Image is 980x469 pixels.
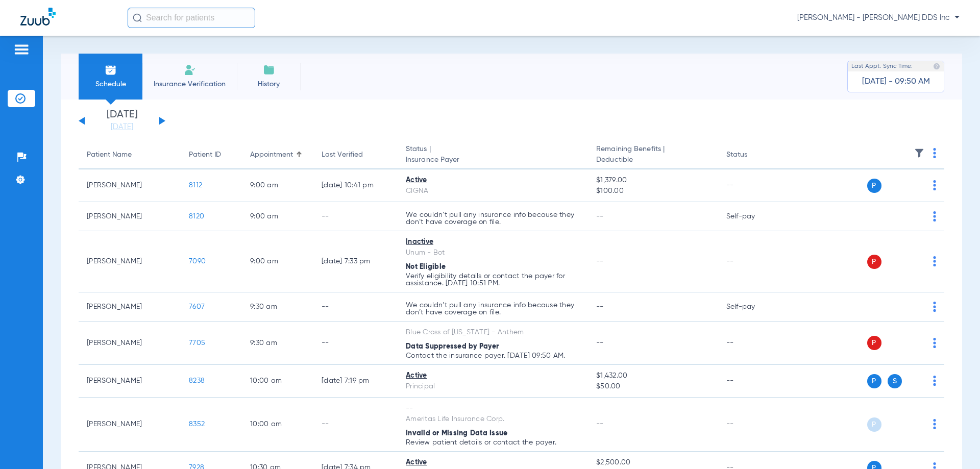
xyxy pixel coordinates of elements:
div: Appointment [250,150,305,160]
span: 8352 [189,421,205,428]
span: $100.00 [596,186,709,196]
div: Blue Cross of [US_STATE] - Anthem [406,327,580,338]
img: group-dot-blue.svg [933,419,936,429]
img: x.svg [910,211,920,221]
img: Schedule [105,64,117,76]
img: group-dot-blue.svg [933,148,936,158]
td: [PERSON_NAME] [79,169,181,202]
span: 8120 [189,213,204,220]
span: Data Suppressed by Payer [406,343,499,350]
td: 9:00 AM [242,169,313,202]
span: 8112 [189,182,202,189]
img: x.svg [910,419,920,429]
img: Search Icon [133,13,142,22]
td: Self-pay [718,202,787,231]
img: x.svg [910,302,920,312]
span: S [888,374,902,388]
td: -- [313,292,398,322]
input: Search for patients [128,8,255,28]
span: -- [596,421,604,428]
td: 9:00 AM [242,231,313,292]
td: -- [718,365,787,398]
td: Self-pay [718,292,787,322]
th: Status [718,141,787,169]
span: $1,432.00 [596,371,709,381]
span: -- [596,213,604,220]
td: [DATE] 10:41 PM [313,169,398,202]
span: Last Appt. Sync Time: [851,61,913,71]
td: -- [718,231,787,292]
span: [DATE] - 09:50 AM [862,77,930,87]
div: Active [406,175,580,186]
th: Status | [398,141,588,169]
span: 7705 [189,339,205,347]
td: -- [718,322,787,365]
span: $50.00 [596,381,709,392]
span: History [244,79,293,89]
span: Schedule [86,79,135,89]
img: x.svg [910,180,920,190]
span: P [867,336,881,350]
td: 9:00 AM [242,202,313,231]
span: Deductible [596,155,709,165]
span: Insurance Payer [406,155,580,165]
td: [PERSON_NAME] [79,231,181,292]
img: x.svg [910,376,920,386]
a: [DATE] [91,122,153,132]
img: group-dot-blue.svg [933,302,936,312]
td: [PERSON_NAME] [79,292,181,322]
span: 7607 [189,303,205,310]
img: last sync help info [933,63,940,70]
span: $2,500.00 [596,457,709,468]
td: -- [718,398,787,452]
div: Unum - Bot [406,248,580,258]
img: group-dot-blue.svg [933,180,936,190]
li: [DATE] [91,110,153,132]
td: -- [313,322,398,365]
td: 9:30 AM [242,292,313,322]
td: -- [718,169,787,202]
p: Verify eligibility details or contact the payer for assistance. [DATE] 10:51 PM. [406,273,580,287]
span: Invalid or Missing Data Issue [406,430,507,437]
div: Last Verified [322,150,363,160]
img: filter.svg [914,148,924,158]
img: group-dot-blue.svg [933,256,936,266]
div: Principal [406,381,580,392]
div: Patient Name [87,150,132,160]
span: P [867,179,881,193]
span: -- [596,303,604,310]
td: -- [313,398,398,452]
td: 10:00 AM [242,365,313,398]
img: group-dot-blue.svg [933,376,936,386]
span: Not Eligible [406,263,446,270]
span: $1,379.00 [596,175,709,186]
div: Active [406,371,580,381]
img: x.svg [910,256,920,266]
th: Remaining Benefits | [588,141,718,169]
p: Contact the insurance payer. [DATE] 09:50 AM. [406,352,580,359]
img: x.svg [910,338,920,348]
div: Patient Name [87,150,173,160]
td: -- [313,202,398,231]
td: [PERSON_NAME] [79,322,181,365]
div: Last Verified [322,150,389,160]
p: We couldn’t pull any insurance info because they don’t have coverage on file. [406,211,580,226]
td: [DATE] 7:19 PM [313,365,398,398]
td: [DATE] 7:33 PM [313,231,398,292]
div: Inactive [406,237,580,248]
td: 9:30 AM [242,322,313,365]
div: -- [406,403,580,414]
img: group-dot-blue.svg [933,338,936,348]
span: 7090 [189,258,206,265]
td: [PERSON_NAME] [79,398,181,452]
div: Active [406,457,580,468]
span: P [867,374,881,388]
img: History [263,64,275,76]
span: 8238 [189,377,205,384]
span: P [867,255,881,269]
p: Review patient details or contact the payer. [406,439,580,446]
span: -- [596,258,604,265]
div: Appointment [250,150,293,160]
span: [PERSON_NAME] - [PERSON_NAME] DDS Inc [797,13,960,23]
div: Patient ID [189,150,234,160]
